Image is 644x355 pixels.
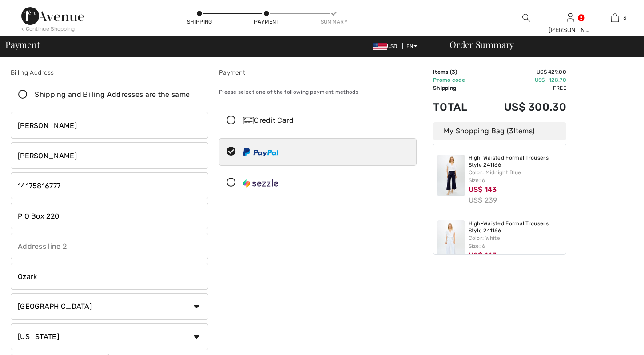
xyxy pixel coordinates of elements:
td: Promo code [433,76,481,84]
td: US$ -128.70 [481,76,566,84]
div: Shipping [186,18,213,26]
td: US$ 429.00 [481,68,566,76]
td: Shipping [433,84,481,92]
span: USD [373,43,401,49]
span: 3 [509,127,513,135]
div: Billing Address [11,68,208,77]
input: Last name [11,142,208,169]
div: Payment [219,68,417,77]
img: 1ère Avenue [21,7,84,25]
img: Credit Card [243,117,254,124]
a: High-Waisted Formal Trousers Style 241166 [469,220,563,234]
img: search the website [522,12,530,23]
div: Color: White Size: 6 [469,234,563,250]
span: US$ 143 [469,185,497,194]
div: My Shopping Bag ( Items) [433,122,566,140]
span: EN [406,43,417,49]
div: Payment [254,18,280,26]
input: Address line 1 [11,203,208,229]
img: My Info [567,12,574,23]
td: Total [433,92,481,122]
div: Credit Card [243,115,410,126]
img: PayPal [243,148,278,156]
div: Please select one of the following payment methods [219,81,417,103]
span: 3 [452,69,455,75]
div: < Continue Shopping [21,25,75,33]
div: Color: Midnight Blue Size: 6 [469,168,563,184]
img: Sezzle [243,179,278,187]
td: US$ 300.30 [481,92,566,122]
a: Sign In [567,13,574,22]
a: 3 [593,12,636,23]
input: First name [11,112,208,139]
img: High-Waisted Formal Trousers Style 241166 [437,220,465,262]
div: Order Summary [439,40,639,49]
input: Mobile [11,172,208,199]
img: My Bag [611,12,619,23]
input: Address line 2 [11,233,208,259]
span: US$ 143 [469,251,497,259]
div: Shipping and Billing Addresses are the same [35,89,190,100]
span: 3 [623,14,626,22]
span: Payment [5,40,40,49]
div: [PERSON_NAME] [549,25,592,35]
img: US Dollar [373,43,387,50]
img: High-Waisted Formal Trousers Style 241166 [437,155,465,196]
s: US$ 239 [469,196,497,204]
td: Items ( ) [433,68,481,76]
div: Summary [321,18,347,26]
td: Free [481,84,566,92]
a: High-Waisted Formal Trousers Style 241166 [469,155,563,168]
input: City [11,263,208,290]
